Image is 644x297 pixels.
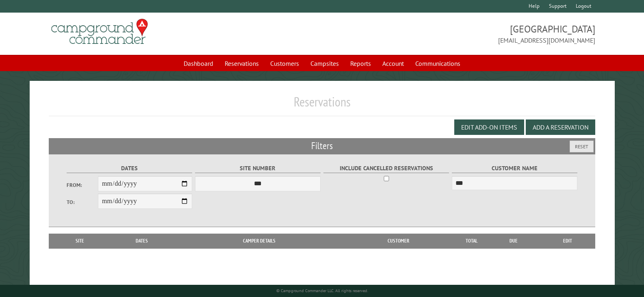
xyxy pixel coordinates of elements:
[49,138,595,154] h2: Filters
[377,56,409,71] a: Account
[488,234,540,248] th: Due
[49,94,595,116] h1: Reservations
[410,56,465,71] a: Communications
[540,234,595,248] th: Edit
[455,234,488,248] th: Total
[345,56,376,71] a: Reports
[306,56,344,71] a: Campsites
[342,234,455,248] th: Customer
[454,119,524,135] button: Edit Add-on Items
[67,164,193,173] label: Dates
[570,141,594,152] button: Reset
[526,119,595,135] button: Add a Reservation
[179,56,218,71] a: Dashboard
[452,164,578,173] label: Customer Name
[177,234,342,248] th: Camper Details
[220,56,264,71] a: Reservations
[276,288,368,293] small: © Campground Commander LLC. All rights reserved.
[323,164,449,173] label: Include Cancelled Reservations
[49,16,150,48] img: Campground Commander
[265,56,304,71] a: Customers
[322,22,595,45] span: [GEOGRAPHIC_DATA] [EMAIL_ADDRESS][DOMAIN_NAME]
[106,234,177,248] th: Dates
[53,234,106,248] th: Site
[67,181,98,189] label: From:
[67,198,98,206] label: To:
[195,164,321,173] label: Site Number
